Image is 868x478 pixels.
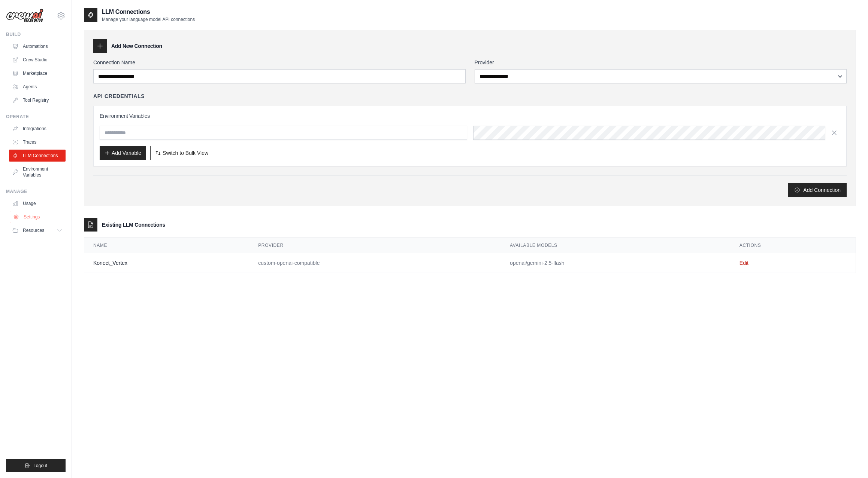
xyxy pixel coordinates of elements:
[9,163,66,181] a: Environment Variables
[10,211,66,223] a: Settings
[475,59,847,66] label: Provider
[6,114,66,120] div: Operate
[163,149,208,157] span: Switch to Bulk View
[249,238,501,253] th: Provider
[84,253,249,273] td: Konect_Vertex
[111,42,162,50] h3: Add New Connection
[6,31,66,37] div: Build
[788,183,847,197] button: Add Connection
[6,9,43,23] img: Logo
[9,81,66,93] a: Agents
[9,67,66,79] a: Marketplace
[9,197,66,209] a: Usage
[249,253,501,273] td: custom-openai-compatible
[100,112,840,120] h3: Environment Variables
[150,146,213,160] button: Switch to Bulk View
[9,54,66,66] a: Crew Studio
[93,92,145,100] h4: API Credentials
[6,459,66,472] button: Logout
[501,253,731,273] td: openai/gemini-2.5-flash
[93,59,466,66] label: Connection Name
[9,123,66,135] a: Integrations
[740,260,748,266] a: Edit
[9,150,66,162] a: LLM Connections
[731,238,856,253] th: Actions
[9,94,66,106] a: Tool Registry
[9,40,66,52] a: Automations
[9,224,66,236] button: Resources
[100,146,146,160] button: Add Variable
[501,238,731,253] th: Available Models
[9,136,66,148] a: Traces
[84,238,249,253] th: Name
[102,16,195,22] p: Manage your language model API connections
[6,189,66,194] div: Manage
[33,463,47,469] span: Logout
[102,7,195,16] h2: LLM Connections
[23,227,44,233] span: Resources
[102,221,165,229] h3: Existing LLM Connections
